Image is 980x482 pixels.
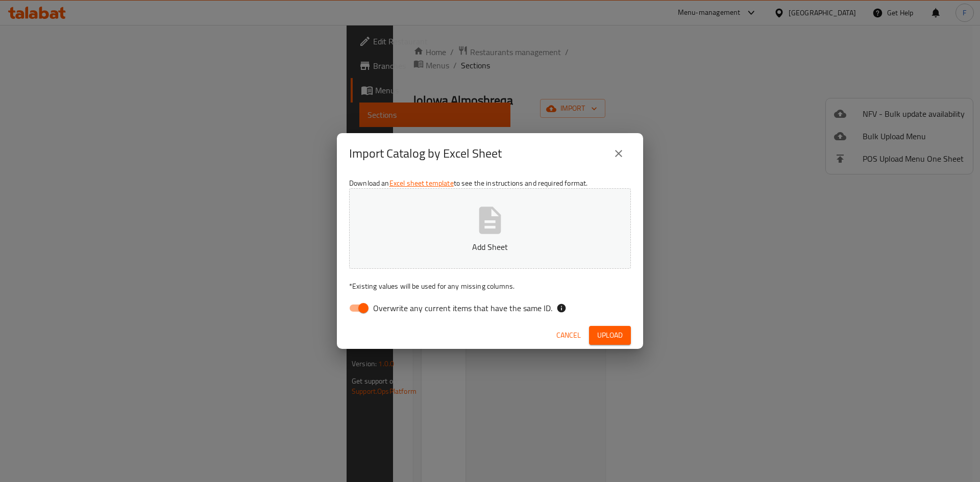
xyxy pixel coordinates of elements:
span: Overwrite any current items that have the same ID. [373,302,552,314]
p: Existing values will be used for any missing columns. [349,281,631,291]
button: close [606,141,631,166]
button: Upload [589,326,631,345]
span: Cancel [556,329,581,342]
div: Download an to see the instructions and required format. [337,174,643,322]
button: Cancel [552,326,585,345]
span: Upload [597,329,623,342]
h2: Import Catalog by Excel Sheet [349,145,502,162]
p: Add Sheet [365,241,615,253]
button: Add Sheet [349,188,631,269]
a: Excel sheet template [389,176,454,190]
svg: If the overwrite option isn't selected, then the items that match an existing ID will be ignored ... [556,303,567,313]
